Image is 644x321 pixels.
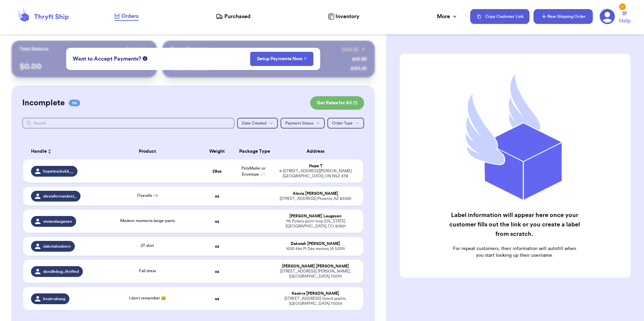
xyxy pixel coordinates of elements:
[237,118,278,129] button: Date Created
[619,3,626,10] div: 7
[43,296,65,301] span: keairrakang
[276,219,355,229] div: 115 Polaris point loop [US_STATE][GEOGRAPHIC_DATA] , CO 80921
[31,148,47,155] span: Handle
[20,46,49,52] p: Total Balance
[276,214,355,219] div: [PERSON_NAME] Laugesen
[126,46,149,52] a: Payout
[276,269,355,279] div: [STREET_ADDRESS] [PERSON_NAME] , [GEOGRAPHIC_DATA] 75070
[114,12,138,21] a: Orders
[43,219,72,224] span: vivianalaugesen
[213,169,222,173] strong: 28 oz
[276,196,355,201] div: [STREET_ADDRESS] Phoenix , AZ 85020
[47,147,52,155] button: Sort ascending
[276,191,355,196] div: Alexia [PERSON_NAME]
[352,56,367,63] div: $ 45.99
[257,56,307,62] a: Setup Payments Now
[69,100,80,106] span: 06
[250,52,314,66] button: Setup Payments Now
[241,166,265,176] span: PolyMailer or Envelope ✉️
[137,193,158,198] span: Overalls
[342,46,367,52] a: View all
[129,296,166,300] span: I don't remember 😂
[215,194,219,198] strong: oz
[272,143,363,159] th: Address
[120,219,175,223] span: Modern moments beige pants
[327,118,364,129] button: Order Type
[242,121,266,125] span: Date Created
[235,143,272,159] th: Package Type
[215,219,219,223] strong: oz
[332,121,353,125] span: Order Type
[215,270,219,274] strong: oz
[216,12,251,21] a: Purchased
[619,11,631,25] a: Help
[619,17,631,25] span: Help
[328,12,359,21] a: Inventory
[43,244,71,249] span: dakotahosborn
[449,245,580,259] p: For repeat customers, their information will autofill when you start looking up their username.
[224,12,251,21] span: Purchased
[121,12,138,20] span: Orders
[276,164,355,169] div: Hope T
[126,46,141,52] span: Payout
[335,12,359,21] span: Inventory
[276,169,355,179] div: 4-[STREET_ADDRESS][PERSON_NAME] [GEOGRAPHIC_DATA] , ON N5Z 4Y8
[199,143,235,159] th: Weight
[276,296,355,306] div: [STREET_ADDRESS] Grand prairie , [GEOGRAPHIC_DATA] 75054
[276,246,355,251] div: 1520 41st Pl Des moines , IA 50311
[534,9,593,24] button: New Shipping Order
[141,244,154,248] span: 2T shirt
[22,98,65,108] h2: Incomplete
[276,264,355,269] div: [PERSON_NAME] [PERSON_NAME]
[43,169,73,174] span: hopeteschukk__
[20,61,149,72] p: $ 0.00
[342,46,359,52] span: View all
[276,241,355,246] div: Dakotah [PERSON_NAME]
[276,291,355,296] div: Keairra [PERSON_NAME]
[351,65,367,72] div: $ 123.45
[215,297,219,301] strong: oz
[73,55,141,63] span: Want to Accept Payments?
[96,143,199,159] th: Product
[437,12,458,21] div: More
[139,269,156,273] span: Fall dress
[281,118,325,129] button: Payment Status
[285,121,313,125] span: Payment Status
[449,210,580,239] h2: Label information will appear here once your customer fills out the link or you create a label fr...
[215,244,219,248] strong: oz
[153,193,158,198] span: + 3
[600,9,615,24] a: 7
[170,46,208,52] p: Recent Payments
[43,269,79,274] span: doodlebug_thrifted
[470,9,529,24] button: Copy Customer Link
[22,118,234,129] input: Search
[310,96,364,110] button: Get Rates for All (1)
[43,193,76,199] span: alexiafernandezz_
